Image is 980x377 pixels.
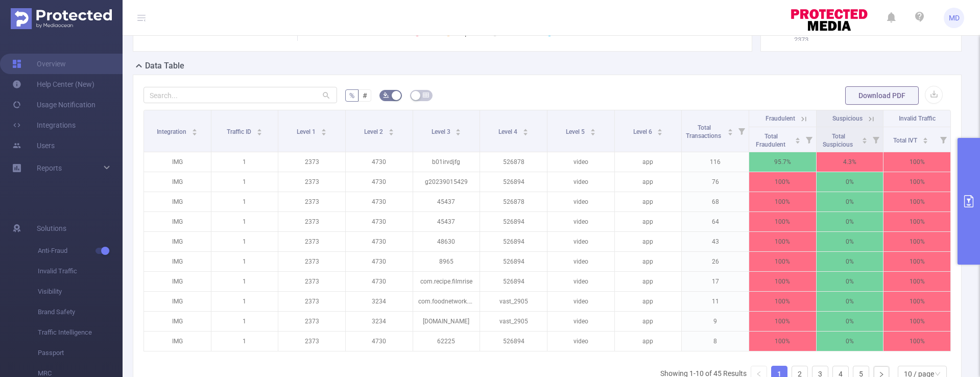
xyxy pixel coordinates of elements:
[346,252,413,271] p: 4730
[862,136,868,139] i: icon: caret-up
[383,92,389,98] i: icon: bg-colors
[795,136,801,142] div: Sort
[749,152,816,172] p: 95.7%
[802,127,816,152] i: Filter menu
[256,131,262,134] i: icon: caret-down
[817,232,883,251] p: 0%
[862,139,868,143] i: icon: caret-down
[278,192,345,211] p: 2373
[615,232,682,251] p: app
[922,136,928,139] i: icon: caret-up
[682,192,749,211] p: 68
[682,252,749,271] p: 26
[211,152,278,172] p: 1
[346,272,413,291] p: 4730
[211,312,278,331] p: 1
[480,232,547,251] p: 526894
[615,212,682,231] p: app
[278,152,345,172] p: 2373
[256,127,262,133] div: Sort
[413,232,480,251] p: 48630
[346,232,413,251] p: 4730
[211,272,278,291] p: 1
[749,212,816,231] p: 100%
[749,332,816,351] p: 100%
[817,332,883,351] p: 0%
[682,172,749,192] p: 76
[432,128,452,135] span: Level 3
[192,131,198,134] i: icon: caret-down
[795,139,800,143] i: icon: caret-down
[144,172,211,192] p: IMG
[922,136,928,142] div: Sort
[817,152,883,172] p: 4.3%
[12,135,55,156] a: Users
[480,252,547,271] p: 526894
[756,371,762,377] i: icon: left
[817,312,883,331] p: 0%
[144,212,211,231] p: IMG
[278,212,345,231] p: 2373
[657,127,663,130] i: icon: caret-up
[346,152,413,172] p: 4730
[346,212,413,231] p: 4730
[144,332,211,351] p: IMG
[37,218,66,239] span: Solutions
[38,241,123,261] span: Anti-Fraud
[615,312,682,331] p: app
[388,127,394,133] div: Sort
[547,272,614,291] p: video
[766,115,795,122] span: Fraudulent
[936,127,950,152] i: Filter menu
[615,252,682,271] p: app
[817,172,883,192] p: 0%
[749,272,816,291] p: 100%
[749,232,816,251] p: 100%
[615,192,682,211] p: app
[278,332,345,351] p: 2373
[278,272,345,291] p: 2373
[883,152,950,172] p: 100%
[211,192,278,211] p: 1
[256,127,262,130] i: icon: caret-up
[869,127,883,152] i: Filter menu
[817,292,883,311] p: 0%
[615,172,682,192] p: app
[349,91,354,100] span: %
[12,74,94,95] a: Help Center (New)
[278,252,345,271] p: 2373
[297,128,317,135] span: Level 1
[817,252,883,271] p: 0%
[547,172,614,192] p: video
[456,131,461,134] i: icon: caret-down
[38,261,123,281] span: Invalid Traffic
[211,232,278,251] p: 1
[633,128,654,135] span: Level 6
[363,91,367,100] span: #
[455,127,461,133] div: Sort
[657,127,663,133] div: Sort
[749,252,816,271] p: 100%
[413,252,480,271] p: 8965
[144,87,337,103] input: Search...
[413,292,480,311] p: com.foodnetwork.watcher
[413,332,480,351] p: 62225
[144,272,211,291] p: IMG
[211,292,278,311] p: 1
[682,152,749,172] p: 116
[832,115,863,122] span: Suspicious
[346,312,413,331] p: 3234
[456,127,461,130] i: icon: caret-up
[590,127,596,133] div: Sort
[346,332,413,351] p: 4730
[278,232,345,251] p: 2373
[38,281,123,302] span: Visibility
[12,95,95,115] a: Usage Notification
[727,131,733,134] i: icon: caret-down
[413,192,480,211] p: 45437
[480,192,547,211] p: 526878
[321,131,327,134] i: icon: caret-down
[682,332,749,351] p: 8
[682,272,749,291] p: 17
[38,343,123,363] span: Passport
